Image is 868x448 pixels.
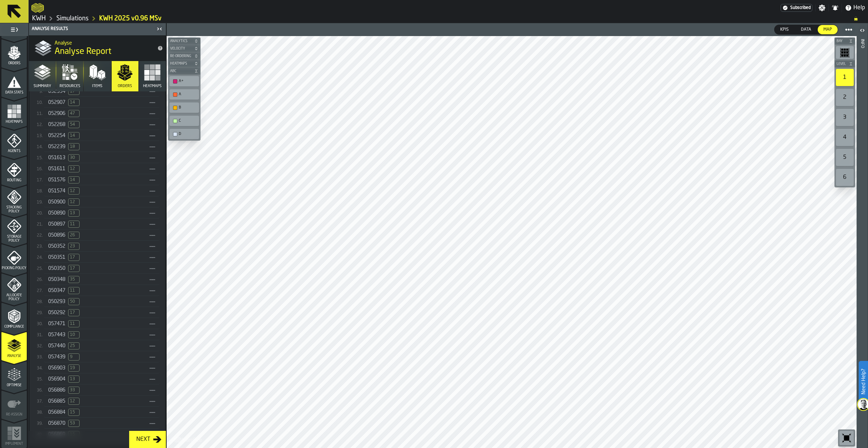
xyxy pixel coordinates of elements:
button: button- [834,60,855,67]
div: StatList-item-[object Object] [44,384,159,396]
div: A [179,92,197,97]
div: StatList-item-[object Object] [44,163,159,174]
div: StatList-item-[object Object] [44,207,159,218]
div: A+ [179,79,197,84]
li: menu Allocate Policy [1,273,27,302]
span: —— [149,155,155,160]
div: Next [133,435,153,444]
div: StatList-item-[object Object] [44,241,159,252]
a: link-to-/wh/i/4fb45246-3b77-4bb5-b880-c337c3c5facb/settings/billing [781,4,812,12]
label: button-switch-multi-Map [817,25,838,35]
div: button-toolbar-undefined [168,88,200,101]
span: Unpickable Lines [68,309,80,316]
div: 1 [836,69,854,86]
div: 4 [836,129,854,146]
label: button-switch-multi-Data [795,25,817,35]
div: StatList-item-[object Object] [44,285,159,296]
div: StatList-item-[object Object] [44,329,159,340]
span: 057471 [48,321,65,327]
span: Unpickable Lines [68,88,80,95]
label: Need Help? [859,362,867,402]
span: —— [149,100,155,105]
span: Storage Policy [1,235,27,243]
div: 3 [836,109,854,126]
span: Orders [118,84,132,89]
span: —— [149,111,155,116]
div: StatList-item-[object Object] [44,108,159,119]
span: —— [149,89,155,94]
span: 056904 [48,376,65,382]
h2: Sub Title [55,39,152,46]
span: —— [149,244,155,249]
span: Unpickable Lines [68,387,80,394]
span: Unpickable Lines [68,398,80,405]
div: StatList-item-[object Object] [44,141,159,152]
span: —— [149,399,155,404]
div: D [171,130,198,138]
span: Optimise [1,383,27,387]
span: 050897 [48,221,65,227]
div: StatList-item-[object Object] [44,130,159,141]
div: StatList-item-[object Object] [44,196,159,207]
a: logo-header [168,432,208,447]
div: B [179,105,197,110]
span: Unpickable Lines [68,376,80,383]
button: button- [168,45,200,52]
span: 050348 [48,277,65,282]
span: Unpickable Lines [68,143,80,150]
div: StatList-item-[object Object] [44,263,159,274]
span: Unpickable Lines [68,232,80,239]
span: —— [149,366,155,371]
label: button-toggle-Notifications [829,4,842,11]
span: Map [821,26,835,33]
span: —— [149,233,155,238]
span: —— [149,299,155,304]
span: Unpickable Lines [68,287,80,294]
div: StatList-item-[object Object] [44,307,159,318]
div: button-toolbar-undefined [834,67,855,87]
li: menu Data Stats [1,68,27,97]
span: 051574 [48,188,65,194]
label: button-toggle-Toggle Full Menu [1,25,27,35]
span: 052907 [48,100,65,105]
div: StatList-item-[object Object] [44,362,159,373]
span: —— [149,354,155,359]
span: —— [149,166,155,171]
div: button-toolbar-undefined [834,167,855,187]
span: —— [149,200,155,205]
div: StatList-item-[object Object] [44,218,159,230]
li: menu Picking Policy [1,244,27,272]
li: menu Routing [1,156,27,185]
span: —— [149,421,155,426]
div: StatList-item-[object Object] [44,373,159,384]
span: Heatmaps [143,84,162,89]
span: Unpickable Lines [68,110,80,117]
div: button-toolbar-undefined [168,127,200,141]
span: —— [149,321,155,326]
div: StatList-item-[object Object] [44,429,159,440]
button: button- [168,67,200,75]
span: Unpickable Lines [68,331,80,338]
span: Items [92,84,102,89]
span: Heatmaps [169,62,193,66]
li: menu Agents [1,127,27,155]
span: 051576 [48,177,65,183]
span: Orders [1,61,27,65]
span: Unpickable Lines [68,276,80,283]
button: button- [834,37,855,45]
span: —— [149,255,155,260]
span: 057443 [48,332,65,338]
span: Help [853,4,865,12]
div: D [179,132,197,136]
span: 050351 [48,255,65,260]
span: —— [149,211,155,216]
div: StatList-item-[object Object] [44,318,159,329]
span: 051613 [48,155,65,161]
div: StatList-item-[object Object] [44,418,159,429]
div: StatList-item-[object Object] [44,274,159,285]
label: button-toggle-Close me [154,25,164,33]
span: Unpickable Lines [68,165,80,172]
span: Level [835,62,847,66]
div: StatList-item-[object Object] [44,230,159,241]
li: menu Heatmaps [1,97,27,126]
